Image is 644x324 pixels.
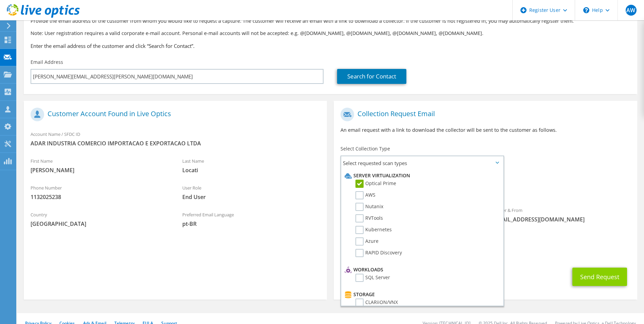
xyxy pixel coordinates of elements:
[492,216,630,223] span: [EMAIL_ADDRESS][DOMAIN_NAME]
[24,208,176,231] div: Country
[626,5,637,16] span: AW
[176,208,327,231] div: Preferred Email Language
[341,145,390,152] label: Select Collection Type
[337,69,406,84] a: Search for Contact
[485,203,637,227] div: Sender & From
[343,172,499,180] li: Server Virtualization
[355,249,402,257] label: RAPID Discovery
[334,173,637,200] div: Requested Collections
[355,214,383,222] label: RVTools
[355,203,383,211] label: Nutanix
[343,266,499,274] li: Workloads
[341,156,503,170] span: Select requested scan types
[182,166,320,174] span: Locati
[31,30,630,37] p: Note: User registration requires a valid corporate e-mail account. Personal e-mail accounts will ...
[343,290,499,299] li: Storage
[355,237,379,246] label: Azure
[355,180,396,188] label: Optical Prime
[31,17,630,25] p: Provide the email address of the customer from whom you would like to request a capture. The cust...
[31,140,320,147] span: ADAR INDUSTRIA COMERCIO IMPORTACAO E EXPORTACAO LTDA
[31,166,169,174] span: [PERSON_NAME]
[341,108,627,121] h1: Collection Request Email
[31,59,63,66] label: Email Address
[176,181,327,204] div: User Role
[24,181,176,204] div: Phone Number
[24,127,327,150] div: Account Name / SFDC ID
[355,226,392,234] label: Kubernetes
[31,42,630,50] h3: Enter the email address of the customer and click “Search for Contact”.
[31,193,169,201] span: 1132025238
[334,237,637,261] div: CC & Reply To
[583,7,589,13] svg: \n
[182,193,320,201] span: End User
[31,220,169,228] span: [GEOGRAPHIC_DATA]
[31,108,317,121] h1: Customer Account Found in Live Optics
[176,154,327,177] div: Last Name
[24,154,176,177] div: First Name
[355,191,375,199] label: AWS
[182,220,320,228] span: pt-BR
[341,126,630,134] p: An email request with a link to download the collector will be sent to the customer as follows.
[355,274,390,282] label: SQL Server
[355,299,398,307] label: CLARiiON/VNX
[334,203,485,234] div: To
[572,268,627,286] button: Send Request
